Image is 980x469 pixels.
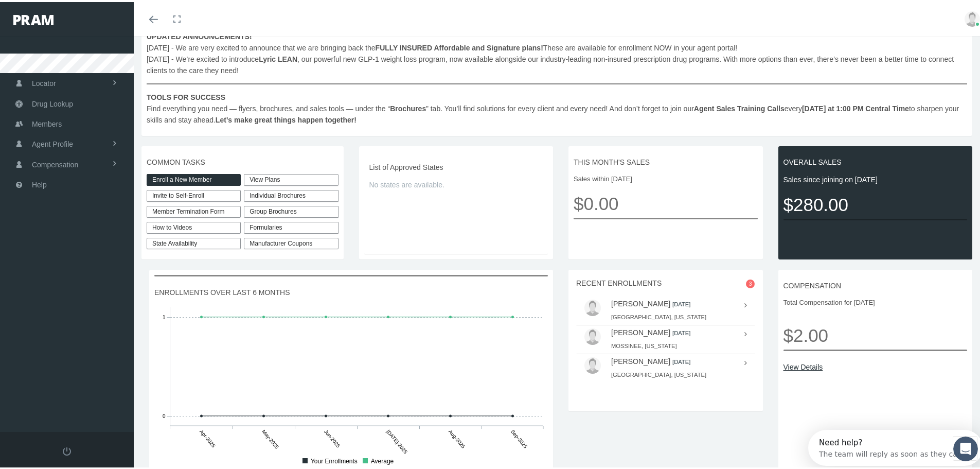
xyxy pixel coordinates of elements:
a: [PERSON_NAME] [611,355,670,363]
a: View Details [783,359,968,371]
a: How to Videos [147,220,241,232]
a: Manufacturer Coupons [244,236,338,248]
img: user-placeholder.jpg [584,298,601,314]
a: Enroll a New Member [147,172,241,184]
span: ENROLLMENTS OVER LAST 6 MONTHS [154,285,548,296]
b: TOOLS FOR SUCCESS [147,91,225,99]
b: Agent Sales Training Calls [694,102,785,111]
b: Lyric LEAN [259,53,297,61]
div: Open Intercom Messenger [4,4,184,32]
iframe: Intercom live chat [953,435,978,459]
small: MOSSINEE, [US_STATE] [611,341,677,347]
small: [DATE] [672,357,690,363]
small: [GEOGRAPHIC_DATA], [US_STATE] [611,312,706,318]
div: Need help? [11,9,154,17]
small: [DATE] [672,299,690,305]
div: Individual Brochures [244,188,338,200]
span: $2.00 [783,311,968,348]
tspan: Aug-2025 [448,427,467,448]
span: THIS MONTH'S SALES [574,154,758,166]
tspan: [DATE]-2025 [385,427,408,453]
tspan: May-2025 [261,427,280,448]
b: Brochures [390,102,426,111]
img: PRAM_20_x_78.png [13,13,54,23]
span: Drug Lookup [32,92,73,112]
tspan: Apr-2025 [199,427,217,447]
small: [GEOGRAPHIC_DATA], [US_STATE] [611,370,706,376]
tspan: Jun-2025 [323,427,342,447]
span: List of Approved States [369,160,543,171]
span: Compensation [32,153,78,172]
span: Sales within [DATE] [574,172,758,182]
span: Help [32,173,47,193]
img: user-placeholder.jpg [965,9,980,25]
span: [DATE] - We are very excited to announce that we are bringing back the These are available for en... [147,29,967,124]
span: COMPENSATION [783,278,968,289]
span: Members [32,112,62,132]
span: No states are available. [369,177,543,188]
span: Sales since joining on [DATE] [783,172,968,183]
span: Total Compensation for [DATE] [783,296,968,306]
div: Formularies [244,220,338,232]
span: OVERALL SALES [783,154,968,166]
a: Invite to Self-Enroll [147,188,241,200]
span: $280.00 [783,188,968,217]
tspan: Sep-2025 [510,427,529,448]
span: 3 [746,277,755,286]
div: Group Brochures [244,204,338,216]
tspan: 1 [163,312,166,318]
a: [PERSON_NAME] [611,298,670,306]
span: Locator [32,72,56,91]
small: [DATE] [672,328,690,334]
a: View Plans [244,172,338,184]
b: FULLY INSURED Affordable and Signature plans! [376,42,543,50]
img: user-placeholder.jpg [584,355,601,372]
span: Agent Profile [32,132,73,152]
b: [DATE] at 1:00 PM Central Time [802,102,909,111]
a: Member Termination Form [147,204,241,216]
div: The team will reply as soon as they can [11,17,154,28]
span: $0.00 [574,187,758,216]
b: UPDATED ANNOUNCEMENTS! [147,30,252,39]
a: [PERSON_NAME] [611,326,670,335]
img: user-placeholder.jpg [584,326,601,343]
a: State Availability [147,236,241,248]
tspan: 0 [163,411,166,417]
span: RECENT ENROLLMENTS [576,277,662,285]
span: COMMON TASKS [147,154,338,166]
b: Let’s make great things happen together! [216,114,357,122]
